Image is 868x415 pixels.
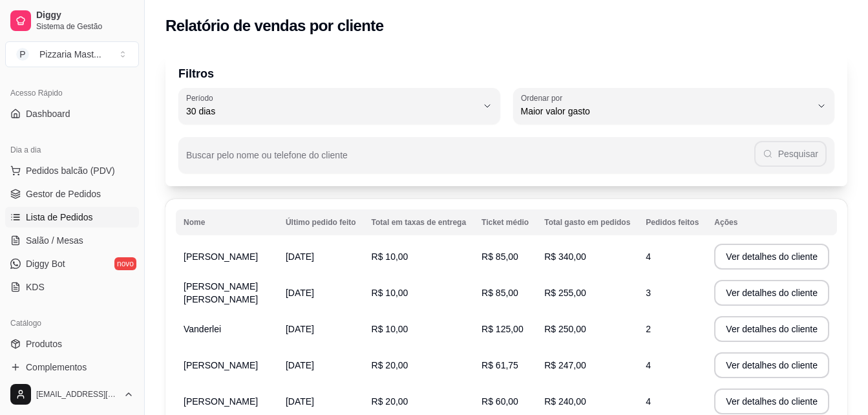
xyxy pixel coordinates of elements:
th: Ações [706,209,837,235]
th: Ticket médio [474,209,536,235]
button: Ver detalhes do cliente [714,316,829,342]
div: Dia a dia [5,140,139,160]
button: Período30 dias [178,88,500,124]
a: Gestor de Pedidos [5,184,139,204]
span: R$ 85,00 [482,251,518,262]
span: [PERSON_NAME] [184,360,258,370]
span: Salão / Mesas [26,234,83,247]
th: Total em taxas de entrega [364,209,474,235]
span: Vanderlei [184,324,221,334]
a: Dashboard [5,103,139,124]
span: [DATE] [286,251,314,262]
span: 4 [646,396,651,407]
span: R$ 340,00 [544,251,586,262]
span: R$ 240,00 [544,396,586,407]
a: Produtos [5,334,139,354]
button: [EMAIL_ADDRESS][DOMAIN_NAME] [5,379,139,410]
th: Total gasto em pedidos [536,209,638,235]
span: R$ 60,00 [482,396,518,407]
a: Salão / Mesas [5,230,139,251]
button: Ordenar porMaior valor gasto [513,88,835,124]
label: Período [186,92,217,103]
span: [DATE] [286,288,314,298]
span: R$ 10,00 [372,251,408,262]
span: R$ 85,00 [482,288,518,298]
span: Pedidos balcão (PDV) [26,164,115,177]
span: Produtos [26,337,62,350]
a: Complementos [5,357,139,378]
span: Sistema de Gestão [36,21,134,32]
p: Filtros [178,65,834,83]
span: 3 [646,288,651,298]
span: Dashboard [26,107,70,120]
span: R$ 61,75 [482,360,518,370]
span: Diggy [36,10,134,21]
span: [PERSON_NAME] [184,396,258,407]
a: Lista de Pedidos [5,207,139,228]
a: DiggySistema de Gestão [5,5,139,36]
span: 30 dias [186,105,477,118]
span: Complementos [26,361,87,374]
button: Select a team [5,41,139,67]
span: R$ 247,00 [544,360,586,370]
span: [EMAIL_ADDRESS][DOMAIN_NAME] [36,389,118,399]
button: Ver detalhes do cliente [714,280,829,306]
span: R$ 250,00 [544,324,586,334]
h2: Relatório de vendas por cliente [165,16,384,36]
span: 4 [646,251,651,262]
span: Lista de Pedidos [26,211,93,224]
span: [PERSON_NAME] [PERSON_NAME] [184,281,258,304]
button: Ver detalhes do cliente [714,352,829,378]
label: Ordenar por [521,92,567,103]
div: Catálogo [5,313,139,334]
span: R$ 10,00 [372,324,408,334]
span: R$ 255,00 [544,288,586,298]
a: KDS [5,277,139,297]
span: R$ 20,00 [372,396,408,407]
th: Nome [176,209,278,235]
span: R$ 10,00 [372,288,408,298]
a: Diggy Botnovo [5,253,139,274]
span: Diggy Bot [26,257,65,270]
span: R$ 125,00 [482,324,524,334]
span: 4 [646,360,651,370]
span: Maior valor gasto [521,105,812,118]
th: Pedidos feitos [638,209,706,235]
div: Acesso Rápido [5,83,139,103]
span: [DATE] [286,324,314,334]
span: [DATE] [286,360,314,370]
button: Pedidos balcão (PDV) [5,160,139,181]
input: Buscar pelo nome ou telefone do cliente [186,154,754,167]
span: [PERSON_NAME] [184,251,258,262]
span: P [16,48,29,61]
button: Ver detalhes do cliente [714,244,829,270]
span: 2 [646,324,651,334]
button: Ver detalhes do cliente [714,388,829,414]
span: Gestor de Pedidos [26,187,101,200]
span: KDS [26,281,45,293]
span: [DATE] [286,396,314,407]
div: Pizzaria Mast ... [39,48,101,61]
span: R$ 20,00 [372,360,408,370]
th: Último pedido feito [278,209,364,235]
